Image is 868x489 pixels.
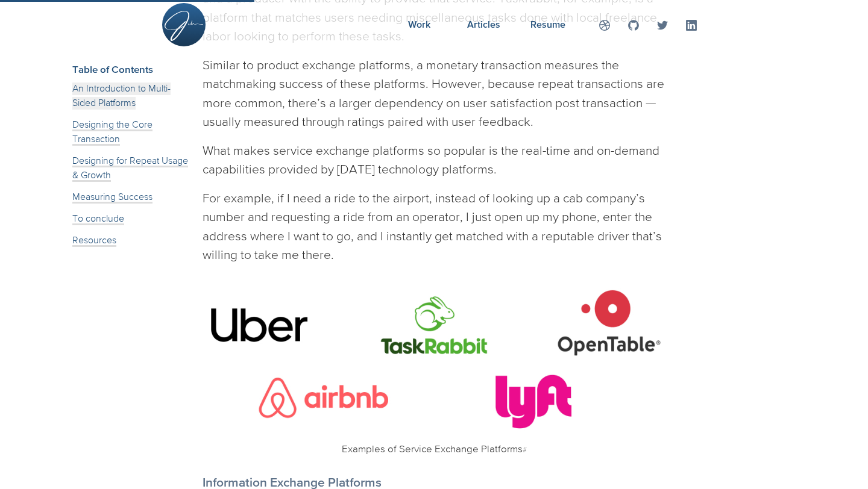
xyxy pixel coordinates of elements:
span: Work [408,19,430,30]
a: # [523,445,527,454]
a: To conclude [72,213,124,225]
a: Resources [72,234,116,247]
h3: Table of Contents [72,63,188,75]
span: Resume [530,19,565,30]
a: Designing for Repeat Usage & Growth [72,155,188,182]
a: Measuring Success [72,191,153,204]
h4: Examples of Service Exchange Platforms [203,443,665,455]
p: What makes service exchange platforms so popular is the real-time and on-demand capabilities prov... [203,141,665,179]
img: Site Logo [165,11,204,41]
span: Articles [467,19,500,30]
a: An Introduction to Multi-Sided Platforms [72,83,171,110]
p: Similar to product exchange platforms, a monetary transaction measures the matchmaking success of... [203,55,665,131]
p: For example, if I need a ride to the airport, instead of looking up a cab company’s number and re... [203,188,665,264]
img: service-exchange-platform-logos.jpg [203,284,665,437]
a: Designing the Core Transaction [72,119,153,146]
